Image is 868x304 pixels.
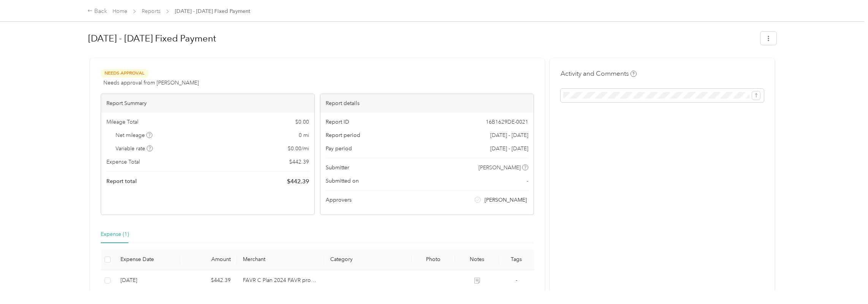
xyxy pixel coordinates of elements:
[324,249,412,270] th: Category
[299,131,309,139] span: 0 mi
[499,249,534,270] th: Tags
[101,94,314,113] div: Report Summary
[116,131,152,139] span: Net mileage
[87,7,107,16] div: Back
[180,249,237,270] th: Amount
[326,196,352,204] span: Approvers
[114,270,180,291] td: 10-2-2025
[114,249,180,270] th: Expense Date
[106,177,137,185] span: Report total
[499,270,534,291] td: -
[288,145,309,153] span: $ 0.00 / mi
[485,196,527,204] span: [PERSON_NAME]
[561,69,637,78] h4: Activity and Comments
[142,8,160,14] a: Reports
[237,249,324,270] th: Merchant
[825,261,868,304] iframe: Everlance-gr Chat Button Frame
[287,177,309,186] span: $ 442.39
[455,249,499,270] th: Notes
[103,79,199,87] span: Needs approval from [PERSON_NAME]
[116,145,153,153] span: Variable rate
[326,145,352,153] span: Pay period
[478,164,521,172] span: [PERSON_NAME]
[326,177,359,185] span: Submitted on
[505,256,528,263] div: Tags
[490,131,528,139] span: [DATE] - [DATE]
[490,145,528,153] span: [DATE] - [DATE]
[326,118,349,126] span: Report ID
[412,249,455,270] th: Photo
[180,270,237,291] td: $442.39
[326,164,349,172] span: Submitter
[106,118,138,126] span: Mileage Total
[326,131,360,139] span: Report period
[527,177,528,185] span: -
[516,277,517,283] span: -
[101,69,149,78] span: Needs Approval
[486,118,528,126] span: 16B1629DE-0021
[295,118,309,126] span: $ 0.00
[175,7,250,15] span: [DATE] - [DATE] Fixed Payment
[101,230,129,239] div: Expense (1)
[106,158,140,166] span: Expense Total
[112,8,127,14] a: Home
[289,158,309,166] span: $ 442.39
[237,270,324,291] td: FAVR C Plan 2024 FAVR program
[320,94,534,113] div: Report details
[88,29,755,48] h1: Sep 1 - 30, 2025 Fixed Payment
